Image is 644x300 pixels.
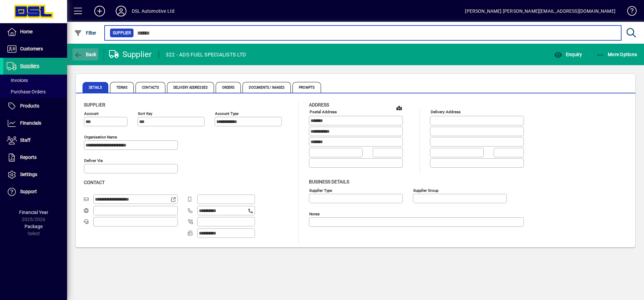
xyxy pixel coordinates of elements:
app-page-header-button: Back [67,48,104,60]
span: Package [24,224,43,229]
button: Add [89,5,110,17]
div: DSL Automotive Ltd [132,6,174,16]
button: Back [72,48,98,60]
div: [PERSON_NAME] [PERSON_NAME][EMAIL_ADDRESS][DOMAIN_NAME] [465,6,615,16]
mat-label: Supplier group [413,188,438,192]
span: Support [20,189,37,194]
span: Address [309,102,329,108]
a: Financials [3,115,67,132]
span: Reports [20,155,37,160]
span: Contacts [136,82,165,93]
mat-label: Organisation name [84,135,117,139]
a: Support [3,183,67,200]
a: Customers [3,41,67,57]
mat-label: Account Type [215,111,238,116]
button: Profile [110,5,132,17]
span: Contact [84,180,105,185]
span: Orders [216,82,241,93]
a: Settings [3,166,67,183]
button: Filter [72,27,98,39]
mat-label: Notes [309,211,320,216]
span: Financial Year [19,210,48,215]
a: View on map [394,102,405,113]
div: Supplier [109,49,152,60]
span: Products [20,103,39,109]
span: Details [83,82,108,93]
span: Staff [20,137,31,143]
a: Purchase Orders [3,86,67,97]
span: Back [74,52,97,57]
span: Supplier [113,30,131,36]
span: Terms [110,82,134,93]
button: More Options [595,48,639,60]
span: Filter [74,30,97,36]
mat-label: Account [84,111,99,116]
mat-label: Supplier type [309,188,332,192]
a: Reports [3,149,67,166]
mat-label: Deliver via [84,158,103,163]
a: Invoices [3,75,67,86]
span: Prompts [292,82,321,93]
span: Customers [20,46,43,51]
span: Financials [20,120,41,126]
span: Settings [20,172,37,177]
span: Enquiry [554,52,582,57]
span: Purchase Orders [7,89,46,94]
span: Business details [309,179,349,184]
span: Invoices [7,78,28,83]
mat-label: Sort key [138,111,152,116]
a: Staff [3,132,67,149]
div: 322 - ADS FUEL SPECIALISTS LTD [166,49,246,60]
span: Supplier [84,102,105,108]
button: Enquiry [552,48,584,60]
a: Knowledge Base [622,1,636,23]
span: More Options [596,52,637,57]
span: Documents / Images [243,82,291,93]
span: Home [20,29,33,34]
a: Products [3,98,67,115]
span: Suppliers [20,63,39,69]
a: Home [3,24,67,40]
span: Delivery Addresses [167,82,214,93]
